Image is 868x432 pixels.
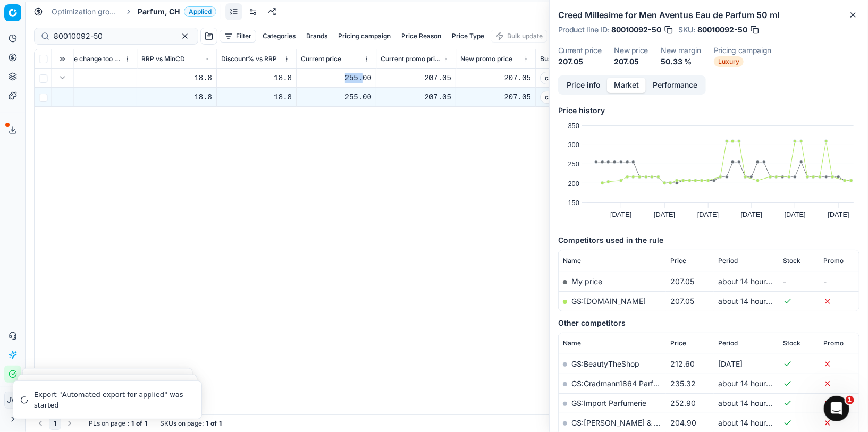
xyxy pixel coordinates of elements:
span: Applied [184,6,216,17]
td: - [819,272,859,291]
span: Price [670,339,686,348]
div: 18.8 [141,92,212,103]
span: about 14 hours ago [718,297,785,306]
span: ch [540,72,557,84]
button: Categories [258,30,300,43]
span: Stock [783,257,801,265]
button: Pricing campaign [334,30,395,43]
span: RRP vs MinCD [141,55,185,63]
a: GS:[DOMAIN_NAME] [571,297,646,306]
button: Filter [220,30,256,43]
div: 255.00 [301,92,372,103]
button: Market [607,78,646,93]
button: Expand all [56,53,69,65]
div: 18.8 [221,92,292,103]
text: 350 [568,122,579,130]
dt: New price [614,47,648,54]
span: SKUs on page : [160,419,204,428]
h5: Price history [558,105,859,116]
strong: 1 [131,419,134,428]
span: Parfum, CHApplied [138,6,216,17]
span: Price change too high [62,55,122,63]
button: Go to previous page [34,417,47,430]
div: 207.05 [460,73,531,83]
div: 207.05 [381,92,451,103]
strong: of [210,419,217,428]
span: Name [563,257,581,265]
span: Luxury [714,56,744,67]
button: 1 [49,417,61,430]
text: 250 [568,160,579,168]
span: 252.90 [670,399,696,408]
button: Bulk update [491,30,547,43]
a: GS:Gradmann1864 Parfümerie [571,379,677,388]
text: [DATE] [697,210,719,218]
button: Go to next page [63,417,76,430]
h2: Creed Millesime for Men Aventus Eau de Parfum 50 ml [558,9,859,21]
div: 255.00 [301,73,372,83]
span: about 14 hours ago [718,418,785,427]
span: PLs on page [89,419,125,428]
nav: pagination [34,417,76,430]
button: Brands [302,30,332,43]
div: 207.05 [381,73,451,83]
span: Current price [301,55,341,63]
strong: 1 [206,419,208,428]
dt: Pricing campaign [714,47,771,54]
span: 204.90 [670,418,696,427]
button: Price Type [448,30,488,43]
text: [DATE] [785,210,806,218]
text: [DATE] [654,210,675,218]
dd: 207.05 [558,56,601,67]
span: ch [540,91,557,104]
span: 1 [846,396,854,404]
td: - [779,272,819,291]
text: [DATE] [610,210,631,218]
nav: breadcrumb [52,6,216,17]
div: 207.05 [460,92,531,103]
span: Price [670,257,686,265]
span: 80010092-50 [697,24,747,35]
dd: 207.05 [614,56,648,67]
button: Performance [646,78,704,93]
span: about 14 hours ago [718,399,785,408]
div: : [89,419,147,428]
span: Period [718,339,738,348]
span: 212.60 [670,359,695,368]
span: Current promo price [381,55,441,63]
text: 150 [568,199,579,207]
span: Parfum, CH [138,6,180,17]
strong: 1 [219,419,222,428]
span: 207.05 [670,277,694,286]
text: [DATE] [741,210,762,218]
span: Stock [783,339,801,348]
h5: Other competitors [558,318,859,328]
span: [DATE] [718,359,743,368]
text: 300 [568,141,579,149]
span: 235.32 [670,379,696,388]
input: Search by SKU or title [54,31,170,41]
a: GS:BeautyTheShop [571,359,639,368]
span: Business Units [540,55,584,63]
h5: Competitors used in the rule [558,235,859,245]
span: about 14 hours ago [718,277,785,286]
dt: New margin [661,47,701,54]
div: Export "Automated export for applied" was started [34,389,189,410]
div: 18.8 [141,73,212,83]
div: 18.8 [221,73,292,83]
span: Discount% vs RRP [221,55,277,63]
a: GS:[PERSON_NAME] & [PERSON_NAME] [571,418,715,427]
dd: 50.33 % [661,56,701,67]
span: SKU : [678,26,695,33]
a: Optimization groups [52,6,120,17]
span: 80010092-50 [611,24,661,35]
span: New promo price [460,55,512,63]
text: [DATE] [828,210,849,218]
text: 200 [568,180,579,188]
button: Expand [56,71,69,84]
button: JW [4,392,21,409]
span: about 14 hours ago [718,379,785,388]
dt: Current price [558,47,601,54]
strong: of [136,419,142,428]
